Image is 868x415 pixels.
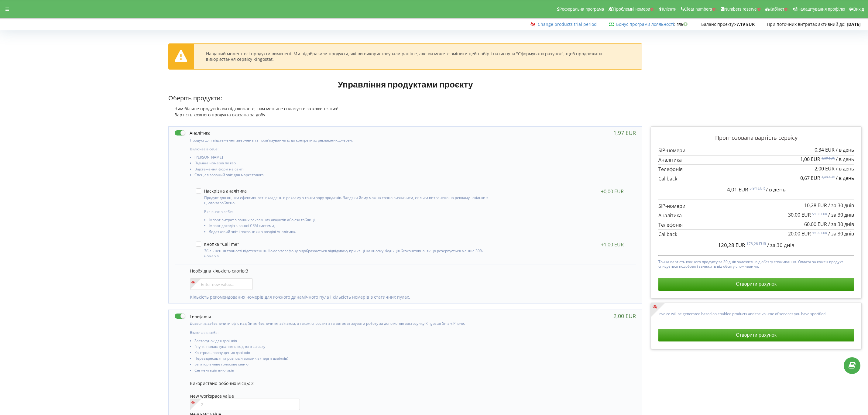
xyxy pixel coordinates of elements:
span: / за 30 днів [828,211,854,218]
li: [PERSON_NAME] [194,155,498,161]
span: Проблемні номери [613,7,650,12]
li: Імпорт доходів з вашої CRM системи, [209,224,496,229]
span: / за 30 днів [828,202,854,209]
span: 120,28 EUR [718,242,745,249]
p: Точна вартість кожного продукту за 30 днів залежить від обсягу споживання. Оплата за кожен продук... [658,258,854,269]
li: Контроль пропущених дзвінків [194,351,498,356]
span: / за 30 днів [828,230,854,237]
p: Включає в себе: [204,209,496,214]
span: New workspace value [190,393,234,399]
span: 4,01 EUR [727,186,748,193]
p: Аналітика [658,212,854,219]
sup: 1,97 EUR [822,156,835,160]
span: 3 [246,268,248,274]
div: Вартість кожного продукта вказана за добу. [168,112,642,118]
span: / в день [766,186,786,193]
span: / в день [836,165,854,172]
p: Дозволяє забезпечити офіс надійним безпечним зв'язком, а також спростити та автоматизувати роботу... [190,321,498,326]
p: Телефонія [658,221,854,228]
label: Кнопка "Call me" [196,242,239,247]
label: Аналітика [175,130,211,136]
sup: 178,28 EUR [746,241,766,246]
span: Numbers reserve [724,7,757,12]
h1: Управління продуктами проєкту [168,79,642,90]
p: Кількість рекомендованих номерів для кожного динамічного пула і кількість номерів в статичних пулах. [190,294,630,300]
span: 1,00 EUR [800,156,820,163]
a: Change products trial period [538,21,597,27]
div: +0,00 EUR [601,188,624,194]
sup: 59,00 EUR [812,212,827,216]
li: Переадресація та розподіл викликів (черги дзвінків) [194,356,498,362]
span: 0,34 EUR [815,146,835,153]
strong: 1% [677,21,689,27]
label: Наскрізна аналітика [196,188,247,194]
span: / за 30 днів [767,242,794,249]
p: Продукт для оцінки ефективності вкладень в рекламу з точки зору продажів. Завдяки йому можна точн... [204,195,496,205]
span: 60,00 EUR [804,221,827,228]
span: Налаштування профілю [797,7,845,12]
p: SIP-номери [658,203,854,210]
span: / в день [836,156,854,163]
span: 20,00 EUR [788,230,811,237]
span: 0,67 EUR [800,175,820,181]
span: / в день [836,175,854,181]
li: Відстеження форм на сайті [194,167,498,173]
span: Клієнти [662,7,677,12]
div: +1,00 EUR [601,242,624,248]
strong: [DATE] [847,21,861,27]
span: Кабінет [770,7,784,12]
li: Спеціалізований звіт для маркетолога [194,173,498,179]
p: Продукт для відстеження звернень та прив'язування їх до конкретних рекламних джерел. [190,138,498,143]
span: Вихід [853,7,864,12]
p: Callback [658,231,854,238]
div: На даний момент всі продукти вимкнені. Ми відобразили продукти, які ви використовували раніше, ал... [206,51,630,62]
span: 10,28 EUR [804,202,827,209]
span: / за 30 днів [828,221,854,228]
span: При поточних витратах активний до: [767,21,846,27]
div: 1,97 EUR [613,130,636,136]
sup: 49,00 EUR [812,231,827,235]
span: / в день [836,146,854,153]
p: Необхідна кількість слотів: [190,268,630,274]
button: Створити рахунок [658,329,854,341]
span: 2,00 EUR [815,165,835,172]
p: Аналітика [658,156,854,163]
p: Прогнозована вартість сервісу [658,134,854,142]
sup: 5,94 EUR [750,186,765,191]
span: Clear numbers [684,7,712,12]
button: Створити рахунок [658,278,854,290]
li: Підміна номерів по гео [194,161,498,167]
p: Включає в себе: [190,330,498,335]
p: SIP-номери [658,147,854,154]
li: Багаторівневе голосове меню [194,362,498,368]
p: Оберіть продукти: [168,94,642,103]
li: Сегментація викликів [194,368,498,374]
span: Баланс проєкту: [701,21,735,27]
li: Додатковий звіт і показники в розділі Аналітика. [209,230,496,235]
p: Callback [658,175,854,182]
li: Гнучкі налаштування вихідного зв'язку [194,345,498,350]
p: Invoice will be generated based on enabled products and the volume of services you have specified [658,310,854,316]
span: 30,00 EUR [788,211,811,218]
p: Включає в себе: [190,146,498,152]
input: Enter new value... [190,278,253,290]
strong: -7,19 EUR [735,21,755,27]
li: Імпорт витрат з ваших рекламних акаунтів або csv таблиці, [209,218,496,224]
div: 2,00 EUR [613,313,636,319]
span: Використано робочих місць: 2 [190,380,254,386]
li: Застосунок для дзвінків [194,339,498,345]
span: Реферальна програма [559,7,604,12]
span: : [616,21,675,27]
p: Телефонія [658,166,854,173]
a: Бонус програми лояльності [616,21,674,27]
sup: 1,63 EUR [822,175,835,179]
div: Чим більше продуктів ви підключаєте, тим меньше сплачуєте за кожен з них! [168,106,642,112]
input: 2 [190,399,300,410]
label: Телефонія [175,313,211,319]
p: Збільшення точності відстеження. Номер телефону відображається відвідувачу при кліці на кнопку. Ф... [204,248,496,259]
